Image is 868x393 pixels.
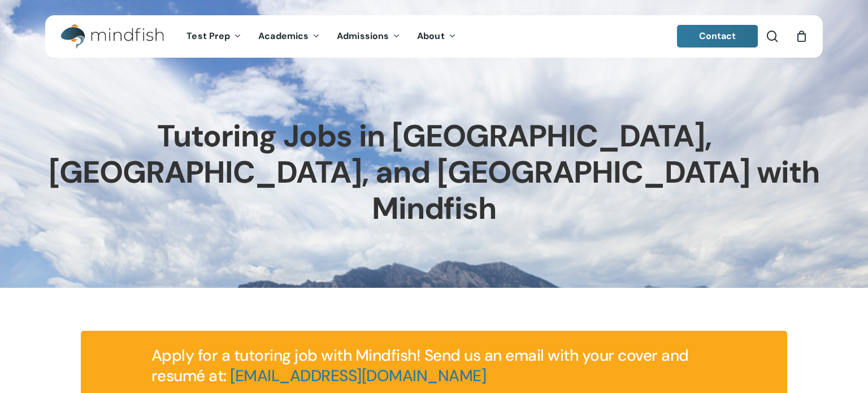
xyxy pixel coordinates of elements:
[230,365,486,386] a: [EMAIL_ADDRESS][DOMAIN_NAME]
[45,15,823,58] header: Main Menu
[409,32,465,41] a: About
[178,15,464,58] nav: Main Menu
[795,30,808,42] a: Cart
[258,30,309,42] span: Academics
[677,25,758,47] a: Contact
[337,30,389,42] span: Admissions
[151,345,689,386] span: Apply for a tutoring job with Mindfish! Send us an email with your cover and resumé at:
[250,32,328,41] a: Academics
[178,32,250,41] a: Test Prep
[699,30,736,42] span: Contact
[186,30,230,42] span: Test Prep
[417,30,445,42] span: About
[49,116,819,228] span: Tutoring Jobs in [GEOGRAPHIC_DATA], [GEOGRAPHIC_DATA], and [GEOGRAPHIC_DATA] with Mindfish
[328,32,409,41] a: Admissions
